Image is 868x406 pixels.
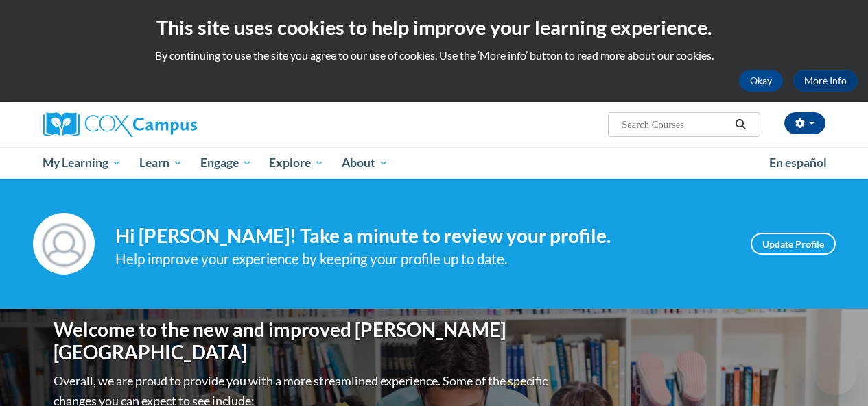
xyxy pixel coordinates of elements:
[10,14,858,41] h2: This site uses cookies to help improve your learning experience.
[620,116,730,133] input: Search Courses
[760,149,836,177] a: En español
[33,147,836,179] div: Main menu
[130,147,191,179] a: Learn
[191,147,261,179] a: Engage
[33,213,95,275] img: Profile Image
[115,248,730,270] div: Help improve your experience by keeping your profile up to date.
[793,70,858,92] a: More Info
[10,48,858,63] p: By continuing to use the site you agree to our use of cookies. Use the ‘More info’ button to read...
[751,233,836,255] a: Update Profile
[260,147,333,179] a: Explore
[730,116,751,133] button: Search
[43,112,197,137] img: Cox Campus
[54,318,551,364] h1: Welcome to the new and improved [PERSON_NAME][GEOGRAPHIC_DATA]
[269,155,324,171] span: Explore
[43,155,121,171] span: My Learning
[43,112,290,137] a: Cox Campus
[200,155,252,171] span: Engage
[739,70,783,92] button: Okay
[34,147,131,179] a: My Learning
[813,351,857,395] iframe: Button to launch messaging window
[784,112,825,134] button: Account Settings
[115,225,730,248] h4: Hi [PERSON_NAME]! Take a minute to review your profile.
[333,147,397,179] a: About
[139,155,183,171] span: Learn
[342,155,388,171] span: About
[769,155,827,170] span: En español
